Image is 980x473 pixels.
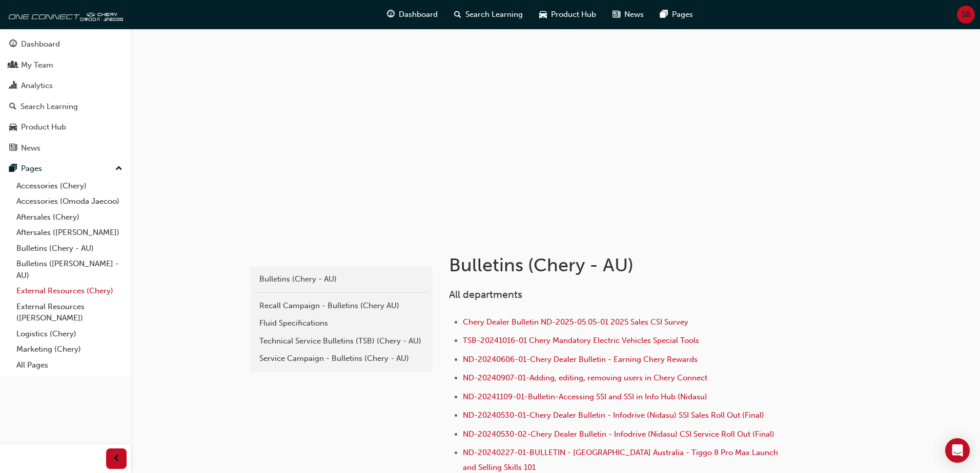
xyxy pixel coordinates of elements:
[21,80,53,92] div: Analytics
[9,81,17,91] span: chart-icon
[387,8,395,21] span: guage-icon
[379,4,446,25] a: guage-iconDashboard
[672,9,693,20] span: Pages
[5,4,123,25] img: oneconnect
[399,9,438,20] span: Dashboard
[12,326,127,342] a: Logistics (Chery)
[463,392,707,401] a: ND-20241109-01-Bulletin-Accessing SSI and SSI in Info Hub (Nidasu)
[21,101,78,113] div: Search Learning
[254,314,428,332] a: Fluid Specifications
[9,144,17,153] span: news-icon
[9,123,17,132] span: car-icon
[21,121,66,133] div: Product Hub
[4,118,127,137] a: Product Hub
[21,142,40,154] div: News
[12,341,127,357] a: Marketing (Chery)
[4,33,127,159] button: DashboardMy TeamAnalyticsSearch LearningProduct HubNews
[551,9,596,20] span: Product Hub
[4,139,127,158] a: News
[12,225,127,241] a: Aftersales ([PERSON_NAME])
[463,336,699,345] a: TSB-20241016-01 Chery Mandatory Electric Vehicles Special Tools
[463,429,774,439] a: ND-20240530-02-Chery Dealer Bulletin - Infodrive (Nidasu) CSI Service Roll Out (Final)
[957,6,975,24] button: SB
[449,254,785,276] h1: Bulletins (Chery - AU)
[12,178,127,194] a: Accessories (Chery)
[254,350,428,368] a: Service Campaign - Bulletins (Chery - AU)
[962,9,971,20] span: SB
[254,270,428,288] a: Bulletins (Chery - AU)
[4,159,127,178] button: Pages
[539,8,547,21] span: car-icon
[449,289,522,300] span: All departments
[9,164,17,174] span: pages-icon
[4,35,127,54] a: Dashboard
[254,297,428,315] a: Recall Campaign - Bulletins (Chery AU)
[21,38,60,50] div: Dashboard
[12,241,127,256] a: Bulletins (Chery - AU)
[259,300,423,312] div: Recall Campaign - Bulletins (Chery AU)
[4,97,127,116] a: Search Learning
[259,335,423,347] div: Technical Service Bulletins (TSB) (Chery - AU)
[604,4,652,25] a: news-iconNews
[463,355,698,364] a: ND-20240606-01-Chery Dealer Bulletin - Earning Chery Rewards
[259,273,423,285] div: Bulletins (Chery - AU)
[612,8,620,21] span: news-icon
[463,373,707,382] a: ND-20240907-01-Adding, editing, removing users in Chery Connect
[9,102,16,112] span: search-icon
[113,453,120,465] span: prev-icon
[4,76,127,95] a: Analytics
[12,283,127,299] a: External Resources (Chery)
[259,317,423,329] div: Fluid Specifications
[12,193,127,209] a: Accessories (Omoda Jaecoo)
[9,40,17,49] span: guage-icon
[259,353,423,364] div: Service Campaign - Bulletins (Chery - AU)
[12,357,127,373] a: All Pages
[945,438,970,463] div: Open Intercom Messenger
[12,256,127,283] a: Bulletins ([PERSON_NAME] - AU)
[463,411,764,420] a: ND-20240530-01-Chery Dealer Bulletin - Infodrive (Nidasu) SSI Sales Roll Out (Final)
[454,8,461,21] span: search-icon
[4,56,127,75] a: My Team
[254,332,428,350] a: Technical Service Bulletins (TSB) (Chery - AU)
[115,162,122,176] span: up-icon
[531,4,604,25] a: car-iconProduct Hub
[21,163,42,175] div: Pages
[624,9,644,20] span: News
[463,448,780,472] a: ND-20240227-01-BULLETIN - [GEOGRAPHIC_DATA] Australia - Tiggo 8 Pro Max Launch and Selling Skills...
[660,8,668,21] span: pages-icon
[21,59,53,71] div: My Team
[652,4,701,25] a: pages-iconPages
[9,61,17,70] span: people-icon
[12,209,127,225] a: Aftersales (Chery)
[12,299,127,326] a: External Resources ([PERSON_NAME])
[465,9,523,20] span: Search Learning
[446,4,531,25] a: search-iconSearch Learning
[463,317,688,327] a: Chery Dealer Bulletin ND-2025-05.05-01 2025 Sales CSI Survey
